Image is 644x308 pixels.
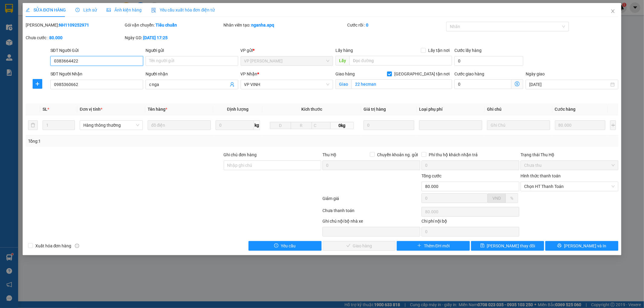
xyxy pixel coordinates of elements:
input: Ngày giao [529,81,609,88]
label: Cước giao hàng [454,71,484,76]
input: VD: Bàn, Ghế [148,120,211,130]
div: Ghi chú nội bộ nhà xe [322,218,420,227]
span: [PERSON_NAME] thay đổi [487,243,535,249]
div: Người nhận [146,71,238,77]
span: Đơn vị tính [80,107,102,112]
input: 0 [555,120,606,130]
span: Giá trị hàng [364,107,386,112]
div: Chi phí nội bộ [421,218,519,227]
input: 0 [364,120,414,130]
span: Thêm ĐH mới [424,243,450,249]
div: [PERSON_NAME]: [26,22,123,28]
span: [PERSON_NAME] và In [564,243,606,249]
div: Tổng: 1 [28,138,248,144]
b: [DATE] 17:25 [143,35,168,40]
span: VND [492,196,501,201]
input: R [291,122,312,129]
span: Cước hàng [555,107,576,112]
b: Tiêu chuẩn [155,23,177,27]
button: plus [610,120,616,130]
span: Ảnh kiện hàng [107,8,142,12]
span: VP NGỌC HỒI [244,56,330,65]
span: Kích thước [301,107,322,112]
div: SĐT Người Nhận [50,71,143,77]
span: Định lượng [227,107,248,112]
b: 80.000 [49,35,62,40]
button: save[PERSON_NAME] thay đổi [471,241,544,251]
span: edit [26,8,30,12]
input: Ghi Chú [487,120,550,130]
div: Gói vận chuyển: [125,22,223,28]
th: Loại phụ phí [417,103,485,115]
div: Giảm giá [322,195,421,206]
span: Chuyển khoản ng. gửi [375,151,420,158]
div: SĐT Người Gửi [50,47,143,54]
button: printer[PERSON_NAME] và In [545,241,618,251]
span: save [480,243,485,248]
span: Tổng cước [421,173,441,178]
span: plus [33,81,42,86]
span: Chưa thu [524,161,615,170]
div: VP gửi [241,47,333,54]
input: Cước lấy hàng [454,56,523,66]
span: Phí thu hộ khách nhận trả [426,151,480,158]
th: Ghi chú [485,103,553,115]
div: Ngày GD: [125,34,223,41]
span: SỬA ĐƠN HÀNG [26,8,66,12]
button: plusThêm ĐH mới [397,241,470,251]
span: printer [557,243,562,248]
label: Ngày giao [526,71,545,76]
input: C [312,122,331,129]
span: Giao [335,79,351,89]
span: close [610,9,615,14]
span: Lấy [335,56,349,65]
b: NH1109252971 [59,23,89,27]
b: 0 [366,23,368,27]
input: Ghi chú đơn hàng [224,160,322,170]
button: delete [28,120,38,130]
div: Cước rồi : [347,22,445,28]
span: Lấy tận nơi [426,47,452,54]
button: plus [33,79,42,89]
label: Ghi chú đơn hàng [224,152,257,157]
span: Yêu cầu xuất hóa đơn điện tử [151,8,215,12]
div: Trạng thái Thu Hộ [521,151,618,158]
span: Lịch sử [75,8,97,12]
span: Hàng thông thường [83,121,139,130]
span: Xuất hóa đơn hàng [33,243,74,249]
span: user-add [230,82,235,87]
span: Giao hàng [335,71,355,76]
span: clock-circle [75,8,80,12]
span: SL [43,107,47,112]
input: Dọc đường [349,56,452,65]
span: Lấy hàng [335,48,353,53]
span: VP VINH [244,80,330,89]
span: info-circle [75,244,79,248]
span: % [510,196,513,201]
label: Cước lấy hàng [454,48,482,53]
div: Người gửi [146,47,238,54]
span: VP Nhận [241,71,258,76]
div: Chưa thanh toán [322,207,421,218]
span: exclamation-circle [274,243,278,248]
span: Tên hàng [148,107,167,112]
span: dollar-circle [515,81,520,86]
input: Cước giao hàng [454,79,511,89]
span: [GEOGRAPHIC_DATA] tận nơi [392,71,452,77]
input: Giao tận nơi [351,79,452,89]
button: checkGiao hàng [323,241,396,251]
span: kg [254,120,260,130]
img: icon [151,8,156,13]
span: Yêu cầu [281,243,296,249]
span: 0kg [331,122,354,129]
input: D [270,122,291,129]
span: Thu Hộ [322,152,336,157]
b: nganha.apq [252,23,274,27]
span: plus [417,243,421,248]
button: exclamation-circleYêu cầu [248,241,322,251]
span: picture [107,8,111,12]
button: Close [604,3,621,20]
label: Hình thức thanh toán [521,173,561,178]
div: Nhân viên tạo: [224,22,346,28]
span: Chọn HT Thanh Toán [524,182,615,191]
